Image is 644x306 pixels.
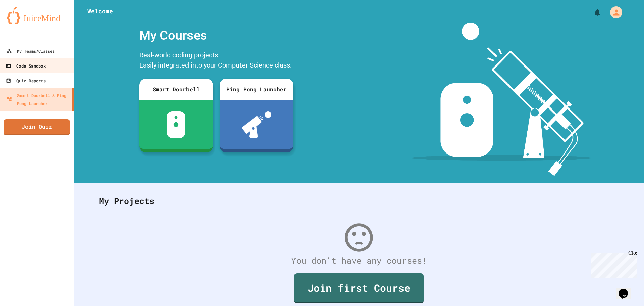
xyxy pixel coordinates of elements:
[294,273,424,303] a: Join first Course
[4,119,70,135] a: Join Quiz
[7,91,70,107] div: Smart Doorbell & Ping Pong Launcher
[603,5,624,20] div: My Account
[7,47,55,55] div: My Teams/Classes
[3,3,46,43] div: Chat with us now!Close
[616,279,637,299] iframe: chat widget
[92,254,626,267] div: You don't have any courses!
[92,188,626,214] div: My Projects
[136,48,297,74] div: Real-world coding projects. Easily integrated into your Computer Science class.
[220,79,293,100] div: Ping Pong Launcher
[581,7,603,18] div: My Notifications
[412,23,591,176] img: banner-image-my-projects.png
[6,77,45,85] div: Quiz Reports
[588,250,637,278] iframe: chat widget
[167,111,186,138] img: sdb-white.svg
[7,7,67,24] img: logo-orange.svg
[136,23,297,48] div: My Courses
[6,62,45,70] div: Code Sandbox
[242,111,272,138] img: ppl-with-ball.png
[139,79,213,100] div: Smart Doorbell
